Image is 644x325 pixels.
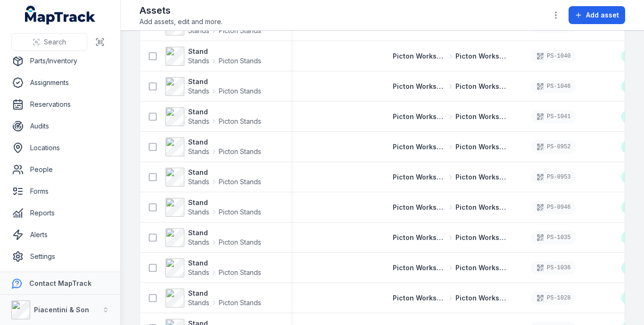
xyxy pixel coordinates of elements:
span: Picton Stands [219,298,261,308]
span: Stands [188,207,209,217]
span: Picton Stands [219,117,261,126]
span: Picton Stands [219,56,261,66]
span: Stands [188,268,209,277]
a: Picton Workshops & BaysPicton Workshop 1 [393,203,508,212]
strong: Stand [188,168,261,177]
span: Picton Workshops & Bays [393,203,446,212]
span: Stands [188,238,209,247]
a: Forms [8,182,113,201]
a: StandStandsPicton Stands [165,47,261,66]
span: Stands [188,56,209,66]
a: Picton Workshops & BaysPicton Workshop 1 [393,112,508,121]
a: StandStandsPicton Stands [165,77,261,96]
div: PS-1041 [531,110,576,123]
div: PS-0953 [531,171,576,184]
a: MapTrack [25,6,96,25]
a: StandStandsPicton Stands [165,228,261,247]
button: Search [11,33,87,51]
button: Add asset [569,6,625,24]
a: StandStandsPicton Stands [165,289,261,308]
strong: Stand [188,47,261,56]
span: Picton Stands [219,238,261,247]
a: Assignments [8,73,113,92]
span: Stands [188,147,209,156]
strong: Stand [188,137,261,147]
div: PS-1036 [531,261,576,274]
span: Picton Workshops & Bays [393,263,446,273]
span: Picton Workshop 1 [455,263,509,273]
a: Reports [8,204,113,222]
strong: Stand [188,289,261,298]
span: Stands [188,117,209,126]
span: Picton Workshop 1 [455,51,509,61]
span: Picton Workshop 1 [455,293,509,303]
a: Audits [8,117,113,136]
a: Picton Workshops & BaysPicton Workshop 1 [393,142,508,152]
span: Add assets, edit and more. [140,17,223,26]
span: Stands [188,86,209,96]
span: Picton Workshop 1 [455,203,509,212]
a: Picton Workshops & BaysPicton Workshop 1 [393,172,508,182]
a: StandStandsPicton Stands [165,198,261,217]
a: Picton Workshops & BaysPicton Workshop 1 [393,293,508,303]
span: Stands [188,26,209,35]
strong: Stand [188,228,261,238]
span: Picton Workshops & Bays [393,82,446,91]
a: Parts/Inventory [8,51,113,70]
a: Picton Workshops & BaysPicton Workshop 1 [393,263,508,273]
span: Picton Workshops & Bays [393,172,446,182]
span: Picton Workshops & Bays [393,112,446,121]
span: Stands [188,177,209,187]
a: Picton Workshops & BaysPicton Workshop 1 [393,233,508,242]
a: People [8,160,113,179]
span: Picton Stands [219,86,261,96]
span: Picton Stands [219,177,261,187]
span: Picton Workshop 1 [455,112,509,121]
a: Alerts [8,225,113,244]
h2: Assets [140,4,223,17]
span: Picton Workshops & Bays [393,233,446,242]
strong: Contact MapTrack [29,279,91,287]
div: PS-0946 [531,201,576,214]
div: PS-0952 [531,140,576,154]
strong: Stand [188,77,261,86]
strong: Stand [188,198,261,207]
span: Picton Stands [219,26,261,35]
div: PS-1046 [531,80,576,93]
div: PS-1028 [531,291,576,305]
span: Picton Workshop 1 [455,172,509,182]
span: Search [44,37,66,47]
a: Picton Workshops & BaysPicton Workshop 1 [393,82,508,91]
a: StandStandsPicton Stands [165,258,261,277]
span: Picton Workshops & Bays [393,51,446,61]
strong: Stand [188,258,261,268]
div: PS-1040 [531,50,576,63]
span: Picton Workshops & Bays [393,293,446,303]
strong: Piacentini & Son [34,306,89,314]
strong: Stand [188,107,261,117]
div: PS-1035 [531,231,576,244]
span: Add asset [586,10,619,20]
span: Stands [188,298,209,308]
a: Locations [8,138,113,157]
span: Picton Workshops & Bays [393,142,446,152]
span: Picton Stands [219,207,261,217]
a: Settings [8,247,113,266]
a: StandStandsPicton Stands [165,137,261,156]
a: Picton Workshops & BaysPicton Workshop 1 [393,51,508,61]
span: Picton Workshop 1 [455,142,509,152]
span: Picton Stands [219,147,261,156]
a: Reservations [8,95,113,114]
a: StandStandsPicton Stands [165,168,261,187]
a: StandStandsPicton Stands [165,107,261,126]
span: Picton Stands [219,268,261,277]
span: Picton Workshop 1 [455,233,509,242]
span: Picton Workshop 1 [455,82,509,91]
